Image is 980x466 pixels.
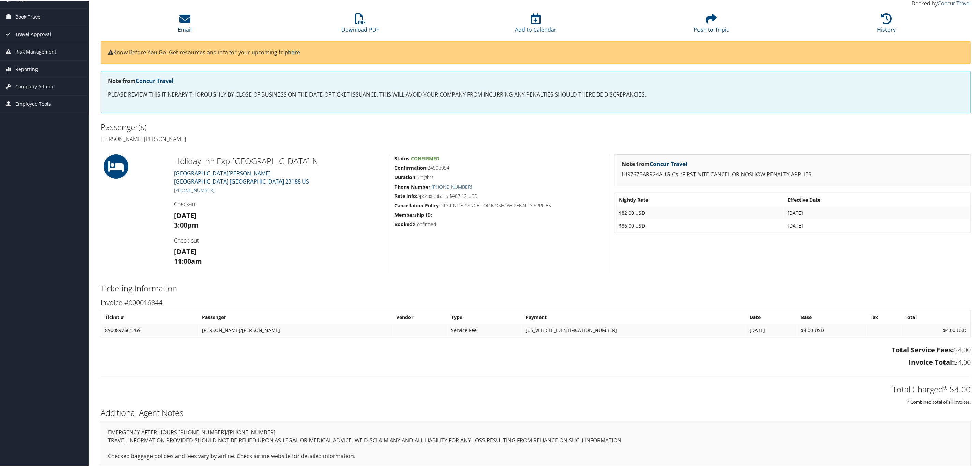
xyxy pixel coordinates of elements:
[746,323,797,336] td: [DATE]
[522,323,746,336] td: [US_VEHICLE_IDENTIFICATION_NUMBER]
[108,47,964,56] p: Know Before You Go: Get resources and info for your upcoming trip
[432,183,472,189] a: [PHONE_NUMBER]
[108,76,173,84] strong: Note from
[394,202,604,208] h5: FIRST NITE CANCEL OR NOSHOW PENALTY APPLIES
[101,120,531,132] h2: Passenger(s)
[694,16,729,33] a: Push to Tripit
[101,282,971,293] h2: Ticketing Information
[394,173,604,180] h5: 5 nights
[174,256,202,265] strong: 11:00am
[174,236,384,244] h4: Check-out
[394,183,432,189] strong: Phone Number:
[616,206,783,218] td: $82.00 USD
[174,210,197,219] strong: [DATE]
[102,310,198,323] th: Ticket #
[199,323,392,336] td: [PERSON_NAME]/[PERSON_NAME]
[394,173,417,180] strong: Duration:
[394,164,604,171] h5: 24908954
[15,25,51,42] span: Travel Approval
[174,246,197,256] strong: [DATE]
[15,95,51,112] span: Employee Tools
[522,310,746,323] th: Payment
[746,310,797,323] th: Date
[101,134,531,142] h4: [PERSON_NAME] [PERSON_NAME]
[174,220,199,229] strong: 3:00pm
[622,160,687,167] strong: Note from
[394,202,440,208] strong: Cancellation Policy:
[411,155,439,161] span: Confirmed
[101,406,971,418] h2: Additional Agent Notes
[15,60,38,77] span: Reporting
[101,345,971,354] h3: $4.00
[394,192,417,199] strong: Rate Info:
[784,219,970,231] td: [DATE]
[616,193,783,205] th: Nightly Rate
[448,323,521,336] td: Service Fee
[108,451,964,460] p: Checked baggage policies and fees vary by airline. Check airline website for detailed information.
[877,16,896,33] a: History
[288,48,300,55] a: here
[867,310,901,323] th: Tax
[174,186,214,193] a: [PHONE_NUMBER]
[108,90,964,99] p: PLEASE REVIEW THIS ITINERARY THOROUGHLY BY CLOSE OF BUSINESS ON THE DATE OF TICKET ISSUANCE. THIS...
[797,323,866,336] td: $4.00 USD
[907,398,971,404] small: * Combined total of all invoices.
[909,357,954,366] strong: Invoice Total:
[892,345,954,354] strong: Total Service Fees:
[394,220,414,227] strong: Booked:
[178,16,192,33] a: Email
[650,160,687,167] a: Concur Travel
[902,323,970,336] td: $4.00 USD
[15,77,53,94] span: Company Admin
[136,76,173,84] a: Concur Travel
[797,310,866,323] th: Base
[101,297,971,307] h3: Invoice #000016844
[394,211,432,217] strong: Membership ID:
[394,192,604,199] h5: Approx total is $487.12 USD
[394,155,411,161] strong: Status:
[174,200,384,207] h4: Check-in
[102,323,198,336] td: 8900897661269
[108,436,964,445] p: TRAVEL INFORMATION PROVIDED SHOULD NOT BE RELIED UPON AS LEGAL OR MEDICAL ADVICE. WE DISCLAIM ANY...
[101,357,971,366] h3: $4.00
[15,43,56,60] span: Risk Management
[515,16,557,33] a: Add to Calendar
[393,310,447,323] th: Vendor
[174,169,309,185] a: [GEOGRAPHIC_DATA][PERSON_NAME][GEOGRAPHIC_DATA] [GEOGRAPHIC_DATA] 23188 US
[784,206,970,218] td: [DATE]
[15,8,42,25] span: Book Travel
[784,193,970,205] th: Effective Date
[622,170,964,178] p: HI97673ARR24AUG CXL:FIRST NITE CANCEL OR NOSHOW PENALTY APPLIES
[101,383,971,394] h2: Total Charged* $4.00
[342,16,379,33] a: Download PDF
[394,220,604,227] h5: Confirmed
[394,164,428,170] strong: Confirmation:
[902,310,970,323] th: Total
[616,219,783,231] td: $86.00 USD
[448,310,521,323] th: Type
[174,155,384,166] h2: Holiday Inn Exp [GEOGRAPHIC_DATA] N
[199,310,392,323] th: Passenger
